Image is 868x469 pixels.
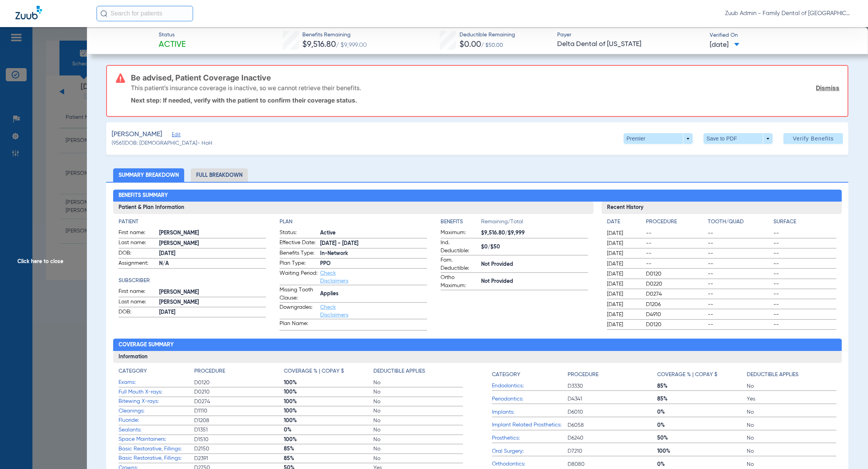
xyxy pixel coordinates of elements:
span: N/A [159,260,266,268]
span: D0220 [646,280,705,288]
span: DOB: [119,308,156,317]
span: D4341 [568,395,657,403]
h4: Tooth/Quad [708,218,771,226]
span: 100% [284,436,373,443]
p: Next step: If needed, verify with the patient to confirm their coverage status. [131,96,839,104]
span: Not Provided [481,260,588,269]
h4: Category [492,371,520,379]
button: Premier [624,133,693,144]
span: Exams: [119,378,194,387]
span: Verified On [710,31,856,39]
app-breakdown-title: Subscriber [119,277,266,285]
span: Space Maintainers: [119,435,194,443]
span: Cleanings: [119,407,194,415]
span: [DATE] [607,229,639,237]
span: No [747,460,836,468]
span: [DATE] [607,321,639,329]
a: Check Disclaimers [320,270,348,284]
h2: Coverage Summary [113,339,842,351]
span: 0% [657,408,747,416]
span: -- [708,260,771,268]
span: Deductible Remaining [459,31,515,39]
app-breakdown-title: Patient [119,218,266,226]
span: -- [773,260,836,268]
span: Remaining/Total [481,218,588,229]
span: [DATE] [607,280,639,288]
span: -- [773,290,836,298]
span: Plan Name: [280,320,317,330]
span: D1206 [646,301,705,308]
span: 100% [657,447,747,455]
span: [PERSON_NAME] [112,130,162,139]
app-breakdown-title: Date [607,218,639,229]
span: -- [708,311,771,318]
span: -- [773,270,836,278]
span: / $9,999.00 [336,42,367,48]
span: -- [773,280,836,288]
h4: Procedure [194,367,225,375]
span: [DATE] [607,270,639,278]
span: [PERSON_NAME] [159,298,266,306]
span: Fluoride: [119,416,194,424]
span: Fam. Deductible: [441,256,478,272]
span: Waiting Period: [280,269,317,285]
span: Prosthetics: [492,434,568,442]
h4: Category [119,367,147,375]
span: Ind. Deductible: [441,239,478,255]
a: Check Disclaimers [320,305,348,318]
input: Search for patients [97,6,193,21]
span: -- [708,240,771,247]
span: Downgrades: [280,303,317,319]
span: Last name: [119,298,156,307]
li: Summary Breakdown [113,168,184,182]
span: 85% [657,395,747,403]
span: Basic Restorative, Fillings: [119,445,194,453]
app-breakdown-title: Procedure [646,218,705,229]
span: First name: [119,229,156,238]
app-breakdown-title: Category [119,367,194,378]
span: No [747,421,836,429]
span: No [373,426,463,434]
span: Applies [320,290,427,298]
h4: Date [607,218,639,226]
span: [DATE] [607,311,639,318]
app-breakdown-title: Category [492,367,568,382]
button: Verify Benefits [783,133,843,144]
span: -- [646,250,705,257]
span: In-Network [320,250,427,258]
span: [DATE] [607,260,639,268]
span: [DATE] - [DATE] [320,240,427,248]
span: No [747,447,836,455]
span: D7210 [568,447,657,455]
span: No [747,408,836,416]
span: [PERSON_NAME] [159,288,266,296]
span: Status: [280,229,317,238]
span: -- [773,229,836,237]
h4: Coverage % | Copay $ [284,367,344,375]
h3: Information [113,351,842,363]
span: $9,516.80/$9,999 [481,229,588,237]
img: Zuub Logo [15,6,42,19]
span: Payer [557,31,703,39]
span: Status [159,31,186,39]
span: No [373,388,463,396]
h2: Benefits Summary [113,190,842,202]
span: D0120 [194,379,284,387]
button: Save to PDF [704,133,773,144]
span: Sealants: [119,426,194,434]
p: This patient’s insurance coverage is inactive, so we cannot retrieve their benefits. [131,84,361,92]
span: D8080 [568,460,657,468]
span: (9561) DOB: [DEMOGRAPHIC_DATA] - HoH [112,139,212,147]
h3: Recent History [602,202,842,214]
span: 100% [284,388,373,396]
span: -- [708,290,771,298]
span: D0120 [646,270,705,278]
span: 85% [284,445,373,453]
span: -- [646,240,705,247]
span: D6240 [568,434,657,442]
span: [DATE] [159,250,266,258]
span: [DATE] [607,250,639,257]
span: [DATE] [607,290,639,298]
span: Zuub Admin - Family Dental of [GEOGRAPHIC_DATA] [725,10,853,17]
span: D1110 [194,407,284,415]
